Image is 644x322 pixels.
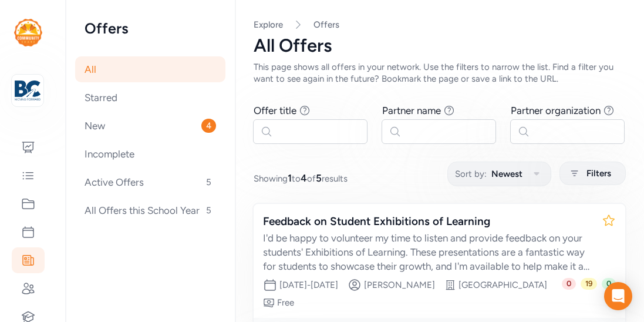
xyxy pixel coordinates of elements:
div: All [75,56,225,82]
div: Free [277,297,294,308]
div: I'd be happy to volunteer my time to listen and provide feedback on your students' Exhibitions of... [263,231,592,273]
div: All Offers this School Year [75,197,225,223]
span: Sort by: [455,167,487,181]
nav: Breadcrumb [254,19,625,31]
span: 19 [581,278,597,290]
div: Feedback on Student Exhibitions of Learning [263,213,592,230]
div: Starred [75,85,225,110]
div: [PERSON_NAME] [364,279,435,291]
div: Incomplete [75,141,225,167]
div: Partner organization [511,103,601,118]
div: Partner name [382,103,441,118]
h2: Offers [85,19,216,38]
span: Showing to of results [254,171,348,185]
div: All Offers [254,35,625,56]
span: Filters [586,166,611,180]
span: 0 [602,278,616,290]
img: logo [14,19,42,46]
div: [GEOGRAPHIC_DATA] [458,279,547,291]
span: 4 [301,172,307,184]
span: 5 [201,175,216,189]
div: Open Intercom Messenger [604,282,632,310]
span: 0 [562,278,576,290]
a: Offers [313,19,339,31]
span: 5 [201,203,216,217]
div: Offer title [254,103,296,118]
span: 5 [316,172,322,184]
span: [DATE] - [DATE] [279,279,338,291]
div: Active Offers [75,169,225,195]
img: logo [15,78,41,103]
button: Sort by:Newest [447,162,551,186]
div: New [75,113,225,139]
div: This page shows all offers in your network. Use the filters to narrow the list. Find a filter you... [254,61,625,85]
a: Explore [254,19,283,30]
span: 4 [201,119,216,133]
span: 1 [288,172,292,184]
span: Newest [491,167,522,181]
